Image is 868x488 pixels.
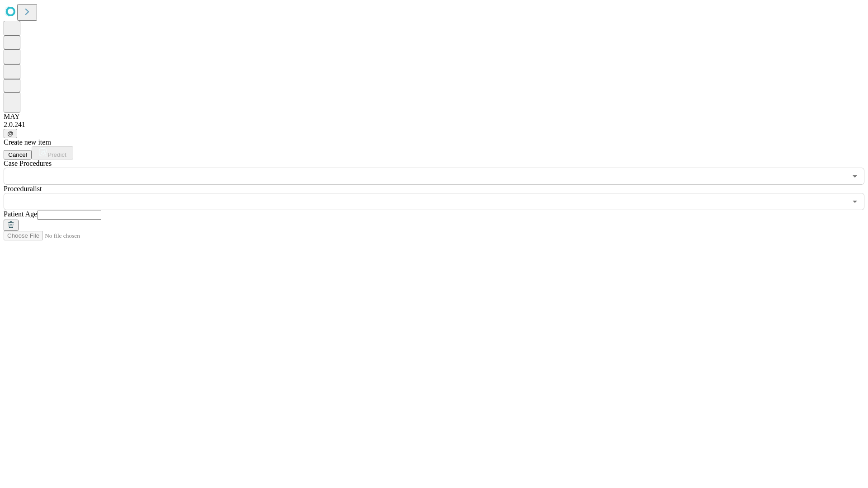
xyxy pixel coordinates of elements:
[4,210,37,218] span: Patient Age
[4,138,51,146] span: Create new item
[32,146,73,160] button: Predict
[8,151,27,158] span: Cancel
[4,160,52,167] span: Scheduled Procedure
[7,130,14,137] span: @
[4,113,864,121] div: MAY
[4,185,42,192] span: Proceduralist
[849,195,861,208] button: Open
[4,150,32,160] button: Cancel
[4,121,864,129] div: 2.0.241
[47,151,66,158] span: Predict
[849,170,861,183] button: Open
[4,129,17,138] button: @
